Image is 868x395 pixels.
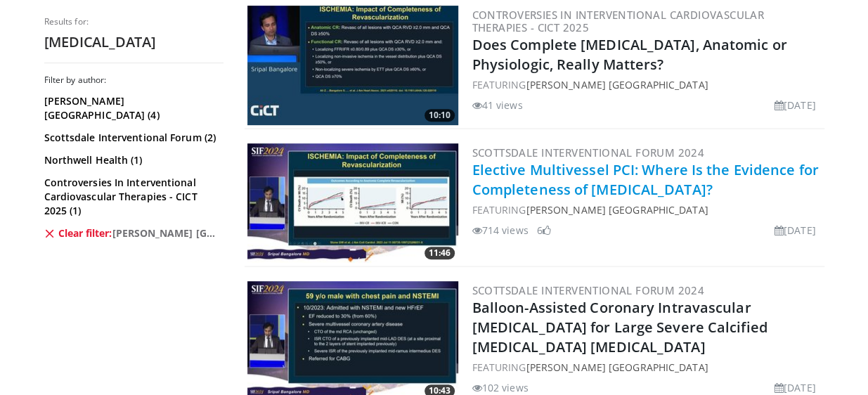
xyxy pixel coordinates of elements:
a: 11:46 [247,143,458,263]
a: 10:10 [247,6,458,125]
li: 6 [537,223,551,238]
a: Controversies in Interventional Cardiovascular Therapies - CICT 2025 [472,8,764,34]
span: 11:46 [425,247,455,259]
a: Elective Multivessel PCI: Where Is the Evidence for Completeness of [MEDICAL_DATA]? [472,160,819,199]
a: [PERSON_NAME] [GEOGRAPHIC_DATA] [526,361,708,374]
a: [PERSON_NAME] [GEOGRAPHIC_DATA] (4) [44,94,220,122]
img: 5e778a74-10c5-499e-8afc-2522adb0bb94.300x170_q85_crop-smart_upscale.jpg [247,143,458,263]
li: [DATE] [775,98,816,112]
p: Results for: [44,16,224,27]
a: Balloon-Assisted Coronary Intravascular [MEDICAL_DATA] for Large Severe Calcified [MEDICAL_DATA] ... [472,298,767,356]
li: 41 views [472,98,523,112]
a: Scottsdale Interventional Forum 2024 [472,145,704,160]
h2: [MEDICAL_DATA] [44,33,224,51]
div: FEATURING [472,77,822,92]
img: 20c1c800-df2d-4e23-962b-8693a281ff9f.300x170_q85_crop-smart_upscale.jpg [247,6,458,125]
a: [PERSON_NAME] [GEOGRAPHIC_DATA] [526,203,708,216]
a: Scottsdale Interventional Forum 2024 [472,283,704,297]
li: [DATE] [775,380,816,395]
li: 102 views [472,380,529,395]
a: Does Complete [MEDICAL_DATA], Anatomic or Physiologic, Really Matters? [472,35,787,74]
a: Northwell Health (1) [44,153,220,167]
a: [PERSON_NAME] [GEOGRAPHIC_DATA] [526,78,708,91]
li: [DATE] [775,223,816,238]
div: FEATURING [472,202,822,217]
span: 10:10 [425,109,455,122]
span: [PERSON_NAME] [GEOGRAPHIC_DATA] [112,226,220,240]
a: Clear filter:[PERSON_NAME] [GEOGRAPHIC_DATA] [44,226,220,240]
div: FEATURING [472,360,822,375]
a: Controversies In Interventional Cardiovascular Therapies - CICT 2025 (1) [44,176,220,218]
h3: Filter by author: [44,75,224,86]
li: 714 views [472,223,529,238]
a: Scottsdale Interventional Forum (2) [44,131,220,145]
